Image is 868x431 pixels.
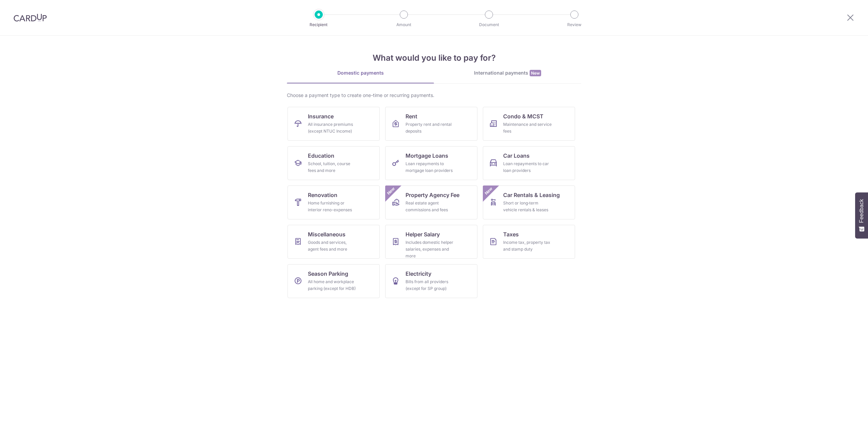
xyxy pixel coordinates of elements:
p: Document [464,21,514,28]
div: Short or long‑term vehicle rentals & leases [503,200,552,213]
a: Helper SalaryIncludes domestic helper salaries, expenses and more [385,225,477,259]
div: All home and workplace parking (except for HDB) [308,278,357,292]
a: MiscellaneousGoods and services, agent fees and more [288,225,380,259]
a: EducationSchool, tuition, course fees and more [288,146,380,180]
div: School, tuition, course fees and more [308,160,357,174]
span: Miscellaneous [308,230,346,238]
div: Loan repayments to car loan providers [503,160,552,174]
span: Education [308,152,334,160]
span: Car Rentals & Leasing [503,191,560,199]
h4: What would you like to pay for? [287,52,581,64]
span: Renovation [308,191,337,199]
a: Property Agency FeeReal estate agent commissions and feesNew [385,185,477,219]
a: RenovationHome furnishing or interior reno-expenses [288,185,380,219]
span: Property Agency Fee [406,191,459,199]
a: Mortgage LoansLoan repayments to mortgage loan providers [385,146,477,180]
div: Maintenance and service fees [503,121,552,135]
div: Goods and services, agent fees and more [308,239,357,253]
a: ElectricityBills from all providers (except for SP group) [385,264,477,298]
p: Amount [379,21,429,28]
div: Includes domestic helper salaries, expenses and more [406,239,454,259]
span: Taxes [503,230,519,238]
span: Mortgage Loans [406,152,448,160]
div: Home furnishing or interior reno-expenses [308,200,357,213]
div: Bills from all providers (except for SP group) [406,278,454,292]
a: Car LoansLoan repayments to car loan providers [483,146,575,180]
div: International payments [434,70,581,77]
div: Property rent and rental deposits [406,121,454,135]
span: Condo & MCST [503,112,544,120]
div: All insurance premiums (except NTUC Income) [308,121,357,135]
a: Car Rentals & LeasingShort or long‑term vehicle rentals & leasesNew [483,185,575,219]
div: Choose a payment type to create one-time or recurring payments. [287,92,581,99]
span: Helper Salary [406,230,440,238]
span: Rent [406,112,417,120]
span: New [483,185,494,197]
p: Recipient [294,21,344,28]
a: RentProperty rent and rental deposits [385,107,477,141]
div: Real estate agent commissions and fees [406,200,454,213]
span: New [530,70,541,76]
button: Feedback - Show survey [855,192,868,238]
span: Feedback [859,199,865,223]
span: Insurance [308,112,334,120]
div: Loan repayments to mortgage loan providers [406,160,454,174]
span: Car Loans [503,152,530,160]
a: InsuranceAll insurance premiums (except NTUC Income) [288,107,380,141]
a: Season ParkingAll home and workplace parking (except for HDB) [288,264,380,298]
span: Season Parking [308,270,348,278]
img: CardUp [14,14,47,22]
span: Electricity [406,270,431,278]
p: Review [549,21,599,28]
div: Domestic payments [287,70,434,76]
a: TaxesIncome tax, property tax and stamp duty [483,225,575,259]
a: Condo & MCSTMaintenance and service fees [483,107,575,141]
div: Income tax, property tax and stamp duty [503,239,552,253]
span: New [386,185,397,197]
